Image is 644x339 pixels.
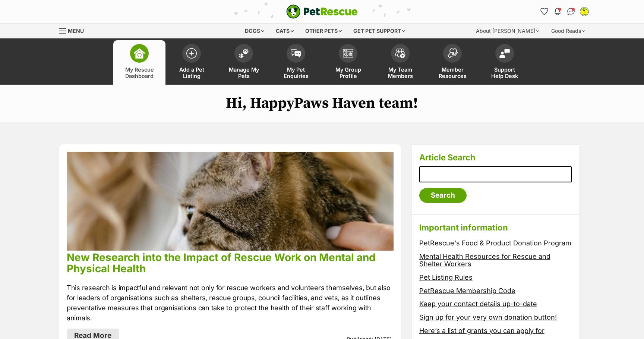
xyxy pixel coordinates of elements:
img: dashboard-icon-eb2f2d2d3e046f16d808141f083e7271f6b2e854fb5c12c21221c1fb7104beca.svg [134,48,145,59]
h3: Article Search [419,152,572,163]
span: My Rescue Dashboard [123,66,156,79]
img: notifications-46538b983faf8c2785f20acdc204bb7945ddae34d4c08c2a6579f10ce5e182be.svg [555,8,561,15]
a: My Group Profile [322,40,374,85]
a: New Research into the Impact of Rescue Work on Mental and Physical Health [67,251,376,275]
a: Add a Pet Listing [165,40,218,85]
a: Mental Health Resources for Rescue and Shelter Workers [419,252,550,268]
a: My Team Members [374,40,426,85]
a: Member Resources [426,40,479,85]
a: Favourites [538,6,550,18]
img: help-desk-icon-fdf02630f3aa405de69fd3d07c3f3aa587a6932b1a1747fa1d2bba05be0121f9.svg [499,49,510,58]
a: Here’s a list of grants you can apply for [419,327,544,335]
img: manage-my-pets-icon-02211641906a0b7f246fdf0571729dbe1e7629f14944591b6c1af311fb30b64b.svg [239,48,249,58]
span: My Pet Enquiries [279,66,313,79]
a: Conversations [565,6,577,18]
img: add-pet-listing-icon-0afa8454b4691262ce3f59096e99ab1cd57d4a30225e0717b998d2c9b9846f56.svg [186,48,197,59]
img: phpu68lcuz3p4idnkqkn.jpg [67,152,394,251]
img: member-resources-icon-8e73f808a243e03378d46382f2149f9095a855e16c252ad45f914b54edf8863c.svg [447,48,458,58]
span: Manage My Pets [227,66,261,79]
span: My Group Profile [331,66,365,79]
a: PetRescue Membership Code [419,287,515,295]
div: Other pets [300,23,347,38]
a: Sign up for your very own donation button! [419,313,557,321]
div: Good Reads [546,23,590,38]
span: My Team Members [383,66,417,79]
span: Support Help Desk [488,66,521,79]
a: My Rescue Dashboard [113,40,165,85]
img: chat-41dd97257d64d25036548639549fe6c8038ab92f7586957e7f3b1b290dea8141.svg [567,8,575,15]
div: Dogs [240,23,269,38]
a: Menu [59,23,89,37]
span: Menu [68,28,84,34]
img: pet-enquiries-icon-7e3ad2cf08bfb03b45e93fb7055b45f3efa6380592205ae92323e6603595dc1f.svg [291,49,301,57]
input: Search [419,188,467,203]
a: PetRescue [286,4,358,19]
a: PetRescue's Food & Product Donation Program [419,239,571,247]
img: logo-e224e6f780fb5917bec1dbf3a21bbac754714ae5b6737aabdf751b685950b380.svg [286,4,358,19]
div: Cats [271,23,299,38]
button: Notifications [552,6,563,18]
button: My account [578,6,590,18]
p: This research is impactful and relevant not only for rescue workers and volunteers themselves, bu... [67,283,394,323]
a: Manage My Pets [218,40,270,85]
div: Get pet support [348,23,410,38]
a: Keep your contact details up-to-date [419,300,537,308]
div: About [PERSON_NAME] [471,23,544,38]
a: Support Help Desk [479,40,531,85]
img: team-members-icon-5396bd8760b3fe7c0b43da4ab00e1e3bb1a5d9ba89233759b79545d2d3fc5d0d.svg [395,48,405,58]
a: Pet Listing Rules [419,273,473,281]
ul: Account quick links [538,6,590,18]
span: Member Resources [436,66,469,79]
h3: Important information [419,222,572,233]
img: group-profile-icon-3fa3cf56718a62981997c0bc7e787c4b2cf8bcc04b72c1350f741eb67cf2f40e.svg [343,49,353,58]
img: Cathy Craw profile pic [581,8,588,15]
a: My Pet Enquiries [270,40,322,85]
span: Add a Pet Listing [175,66,208,79]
